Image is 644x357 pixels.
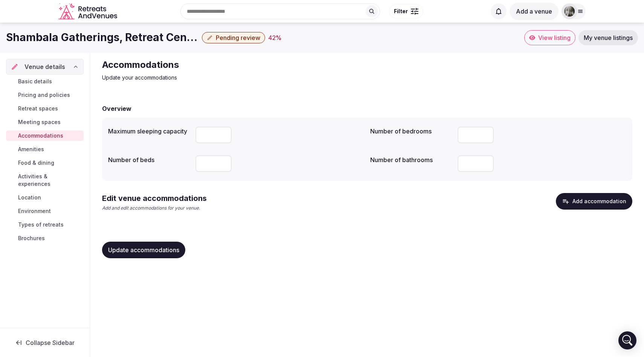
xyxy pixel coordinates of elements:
label: Maximum sleeping capacity [108,128,189,134]
span: Retreat spaces [18,105,58,112]
a: Types of retreats [6,219,84,230]
a: View listing [524,30,575,45]
h2: Overview [102,104,131,113]
h1: Shambala Gatherings, Retreat Center [6,30,199,45]
a: Brochures [6,233,84,244]
a: Retreat spaces [6,103,84,114]
span: My venue listings [584,34,633,41]
h2: Edit venue accommodations [102,193,207,204]
span: Location [18,194,41,201]
a: Pricing and policies [6,90,84,100]
span: Types of retreats [18,221,64,228]
span: Brochures [18,234,45,242]
label: Number of bedrooms [370,128,452,134]
span: Activities & experiences [18,173,81,188]
a: Basic details [6,76,84,87]
a: Food & dining [6,158,84,168]
button: Add a venue [510,3,559,20]
span: Venue details [24,62,65,71]
a: My venue listings [578,30,638,45]
div: Open Intercom Messenger [618,331,636,349]
span: Pending review [216,34,260,41]
a: Location [6,192,84,203]
img: melissanunezbrown [564,6,575,17]
p: Add and edit accommodations for your venue. [102,205,207,211]
a: Activities & experiences [6,171,84,189]
span: Filter [394,8,408,15]
p: Update your accommodations [102,74,355,81]
button: Add accommodation [556,193,632,210]
a: Visit the homepage [58,3,119,20]
a: Amenities [6,144,84,155]
span: Meeting spaces [18,118,61,126]
a: Environment [6,206,84,216]
a: Meeting spaces [6,117,84,127]
span: Basic details [18,78,52,85]
span: View listing [538,34,571,41]
span: Pricing and policies [18,91,70,99]
h2: Accommodations [102,59,355,71]
span: Amenities [18,146,44,153]
a: Accommodations [6,130,84,141]
label: Number of beds [108,157,189,163]
div: 42 % [268,33,282,42]
span: Collapse Sidebar [26,339,75,346]
span: Update accommodations [108,246,179,254]
svg: Retreats and Venues company logo [58,3,119,20]
button: Collapse Sidebar [6,334,84,351]
span: Accommodations [18,132,63,139]
button: 42% [268,33,282,42]
span: Food & dining [18,159,54,167]
a: Add a venue [510,8,559,15]
label: Number of bathrooms [370,157,452,163]
button: Pending review [202,32,265,43]
button: Update accommodations [102,242,185,258]
button: Filter [389,4,423,18]
span: Environment [18,207,51,215]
